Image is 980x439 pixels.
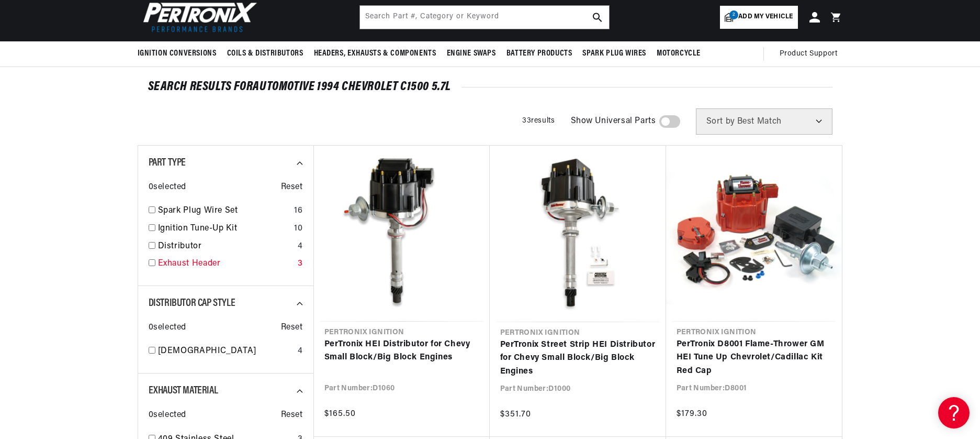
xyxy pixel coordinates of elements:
[281,181,303,194] span: Reset
[780,41,843,67] summary: Product Support
[158,257,294,271] a: Exhaust Header
[706,117,735,126] span: Sort by
[158,240,294,254] a: Distributor
[298,257,303,271] div: 3
[281,321,303,335] span: Reset
[149,321,186,335] span: 0 selected
[222,41,309,66] summary: Coils & Distributors
[281,409,303,422] span: Reset
[149,409,186,422] span: 0 selected
[149,386,218,396] span: Exhaust Material
[677,338,831,378] a: PerTronix D8001 Flame-Thrower GM HEI Tune Up Chevrolet/Cadillac Kit Red Cap
[294,204,302,218] div: 16
[780,48,838,60] span: Product Support
[696,108,832,135] select: Sort by
[298,240,303,254] div: 4
[138,48,217,59] span: Ignition Conversions
[158,204,290,218] a: Spark Plug Wire Set
[314,48,436,59] span: Headers, Exhausts & Components
[501,41,578,66] summary: Battery Products
[582,48,646,59] span: Spark Plug Wires
[522,117,555,125] span: 33 results
[442,41,501,66] summary: Engine Swaps
[148,82,832,92] div: SEARCH RESULTS FOR Automotive 1994 Chevrolet C1500 5.7L
[720,6,797,29] a: 2Add my vehicle
[500,338,656,379] a: PerTronix Street Strip HEI Distributor for Chevy Small Block/Big Block Engines
[294,222,302,236] div: 10
[571,115,656,128] span: Show Universal Parts
[158,222,290,236] a: Ignition Tune-Up Kit
[586,6,609,29] button: search button
[506,48,572,59] span: Battery Products
[298,345,303,358] div: 4
[324,338,479,365] a: PerTronix HEI Distributor for Chevy Small Block/Big Block Engines
[577,41,651,66] summary: Spark Plug Wires
[149,158,186,168] span: Part Type
[729,10,738,19] span: 2
[447,48,496,59] span: Engine Swaps
[149,181,186,194] span: 0 selected
[651,41,706,66] summary: Motorcycle
[158,345,294,358] a: [DEMOGRAPHIC_DATA]
[309,41,442,66] summary: Headers, Exhausts & Components
[738,12,793,22] span: Add my vehicle
[138,41,222,66] summary: Ignition Conversions
[149,298,235,309] span: Distributor Cap Style
[360,6,609,29] input: Search Part #, Category or Keyword
[657,48,701,59] span: Motorcycle
[227,48,303,59] span: Coils & Distributors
